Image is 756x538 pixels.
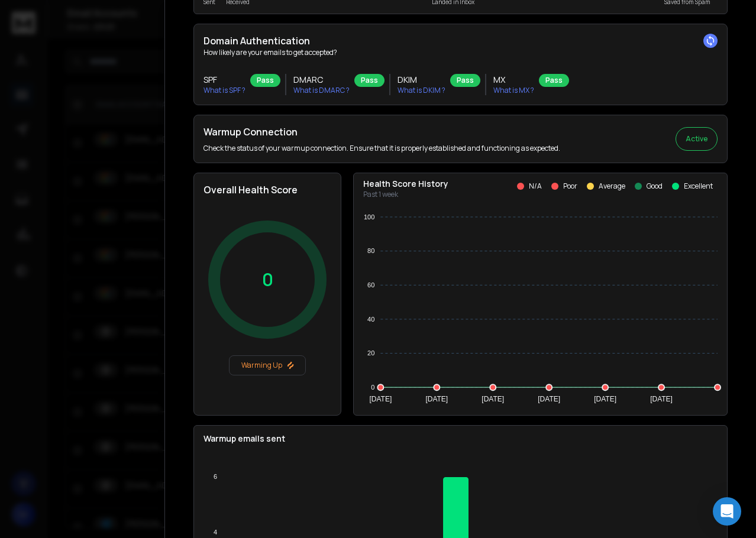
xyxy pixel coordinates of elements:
h3: SPF [203,74,245,86]
tspan: [DATE] [538,395,560,403]
p: What is DKIM ? [398,86,445,95]
tspan: 6 [214,473,217,480]
p: What is DMARC ? [293,86,350,95]
p: Warmup emails sent [203,433,718,445]
p: N/A [529,182,542,191]
tspan: 40 [367,316,374,323]
tspan: [DATE] [482,395,504,403]
p: Excellent [684,182,713,191]
p: Health Score History [363,178,448,190]
div: Open Intercom Messenger [713,497,741,526]
h2: Domain Authentication [203,34,718,48]
tspan: [DATE] [425,395,448,403]
tspan: 100 [364,213,374,221]
tspan: [DATE] [369,395,392,403]
tspan: 80 [367,247,374,254]
p: What is MX ? [493,86,534,95]
tspan: 20 [367,349,374,356]
p: Average [599,182,625,191]
p: Good [647,182,663,191]
tspan: [DATE] [594,395,616,403]
h3: MX [493,74,534,86]
h2: Warmup Connection [203,125,560,139]
tspan: 4 [214,529,217,536]
button: Active [676,127,718,151]
tspan: 60 [367,281,374,289]
h2: Overall Health Score [203,183,331,197]
p: Warming Up [234,361,301,370]
h3: DMARC [293,74,350,86]
p: What is SPF ? [203,86,245,95]
p: How likely are your emails to get accepted? [203,48,718,57]
div: Pass [539,74,569,87]
p: 0 [262,269,273,290]
tspan: 0 [371,384,374,391]
div: Pass [450,74,480,87]
p: Check the status of your warmup connection. Ensure that it is properly established and functionin... [203,144,560,153]
h3: DKIM [398,74,445,86]
div: Pass [250,74,280,87]
tspan: [DATE] [650,395,673,403]
div: Pass [354,74,385,87]
p: Past 1 week [363,190,448,199]
p: Poor [563,182,577,191]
